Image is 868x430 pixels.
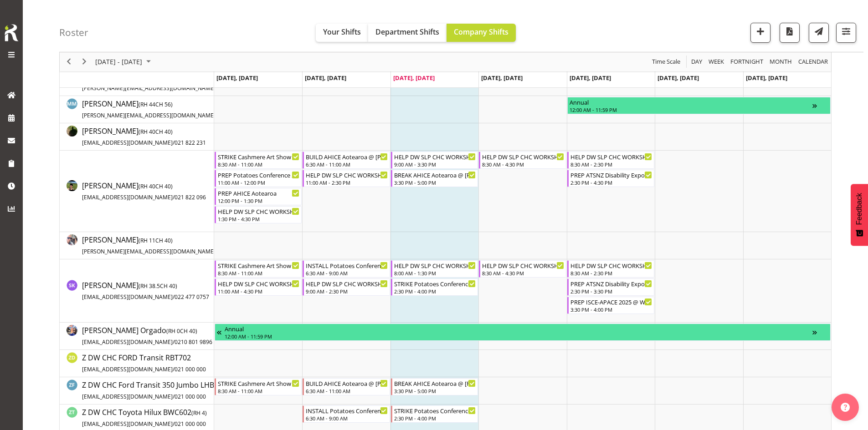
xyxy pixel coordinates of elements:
span: / [173,193,175,201]
h4: Roster [59,27,88,38]
span: [DATE], [DATE] [570,74,611,82]
div: 2:30 PM - 3:30 PM [570,288,652,295]
span: RH 40 [140,182,155,190]
span: [PERSON_NAME][EMAIL_ADDRESS][DOMAIN_NAME] [82,84,216,92]
span: Department Shifts [375,27,439,37]
button: Company Shifts [447,24,516,42]
span: ( CH 40) [139,237,173,244]
span: RH 40 [140,128,155,136]
span: RH 4 [193,409,205,417]
div: 11:00 AM - 2:30 PM [306,179,387,186]
div: Rosey McKimmie"s event - HELP DW SLP CHC WORKSHOP Begin From Tuesday, August 12, 2025 at 11:00:00... [303,170,390,187]
span: / [173,338,175,346]
a: [PERSON_NAME](RH 38.5CH 40)[EMAIL_ADDRESS][DOMAIN_NAME]/022 477 0757 [82,280,209,302]
div: HELP DW SLP CHC WORKSHOP [394,152,476,161]
div: HELP DW SLP CHC WORKSHOP [306,279,387,288]
div: 8:30 AM - 4:30 PM [482,161,564,168]
span: [PERSON_NAME] [82,235,249,256]
div: INSTALL Potatoes Conference 2025 @ [GEOGRAPHIC_DATA] On site @ 0700 [306,261,387,270]
span: / [173,139,175,147]
div: 1:30 PM - 4:30 PM [218,215,299,223]
div: previous period [61,52,77,71]
div: next period [77,52,92,71]
span: [PERSON_NAME] [82,280,209,301]
div: HELP DW SLP CHC WORKSHOP [218,207,299,216]
button: Filter Shifts [836,23,856,43]
div: 12:00 AM - 11:59 PM [225,333,812,340]
div: 8:30 AM - 11:00 AM [218,387,299,395]
div: 8:30 AM - 4:30 PM [482,269,564,277]
span: RH 0 [168,327,180,335]
a: Z DW CHC Toyota Hilux BWC602(RH 4)[EMAIL_ADDRESS][DOMAIN_NAME]/021 000 000 [82,407,207,429]
span: Z DW CHC Ford Transit 350 Jumbo LHB202 [82,380,242,401]
div: August 11 - 17, 2025 [92,52,156,71]
span: [PERSON_NAME] Orgado [82,325,212,346]
span: Month [769,56,793,68]
div: Rosey McKimmie"s event - HELP DW SLP CHC WORKSHOP Begin From Friday, August 15, 2025 at 8:30:00 A... [567,152,654,169]
div: Stuart Korunic"s event - HELP DW SLP CHC WORKSHOP Begin From Tuesday, August 12, 2025 at 9:00:00 ... [303,278,390,296]
button: Fortnight [729,56,765,68]
span: RH 38.5 [140,282,160,290]
a: [PERSON_NAME](RH 40CH 40)[EMAIL_ADDRESS][DOMAIN_NAME]/021 822 231 [82,126,206,147]
div: STRIKE Cashmere Art Show 2025 @ [GEOGRAPHIC_DATA] On Site @ 0900 [218,261,299,270]
div: Annual [225,324,812,333]
span: ( CH 56) [139,101,173,108]
button: Previous [63,56,75,68]
div: 3:30 PM - 5:00 PM [394,179,476,186]
div: STRIKE Potatoes Conference 2025 @ [GEOGRAPHIC_DATA] On site @ 1500 [394,406,476,415]
span: [PERSON_NAME] [82,181,206,202]
span: / [173,293,175,301]
button: Add a new shift [750,23,770,43]
div: PREP AHICE Aotearoa [218,188,299,197]
span: calendar [797,56,829,68]
span: Z DW CHC Toyota Hilux BWC602 [82,407,207,428]
span: RH 11 [140,237,155,244]
div: 8:00 AM - 1:30 PM [394,269,476,277]
span: 022 477 0757 [175,293,209,301]
span: 021 822 096 [175,193,206,201]
div: BUILD AHICE Aotearoa @ [PERSON_NAME] On Site @ 0700 [306,379,387,388]
div: HELP DW SLP CHC WORKSHOP [570,261,652,270]
td: Stuart Korunic resource [60,259,214,323]
div: Stuart Korunic"s event - HELP DW SLP CHC WORKSHOP Begin From Wednesday, August 13, 2025 at 8:00:0... [391,260,478,278]
img: help-xxl-2.png [841,403,850,412]
div: Rosey McKimmie"s event - HELP DW SLP CHC WORKSHOP Begin From Monday, August 11, 2025 at 1:30:00 P... [215,206,302,223]
span: Day [690,56,703,68]
div: 9:00 AM - 3:30 PM [394,161,476,168]
span: / [173,365,175,373]
span: 021 000 000 [175,420,206,428]
div: HELP DW SLP CHC WORKSHOP [570,152,652,161]
div: 2:30 PM - 4:30 PM [570,179,652,186]
span: [EMAIL_ADDRESS][DOMAIN_NAME] [82,193,173,201]
span: Company Shifts [454,27,508,37]
span: [EMAIL_ADDRESS][DOMAIN_NAME] [82,338,173,346]
button: Time Scale [651,56,682,68]
div: Rosey McKimmie"s event - PREP AHICE Aotearoa Begin From Monday, August 11, 2025 at 12:00:00 PM GM... [215,188,302,205]
button: Download a PDF of the roster according to the set date range. [780,23,800,43]
img: Rosterit icon logo [2,23,21,43]
span: ( CH 40) [139,282,177,290]
a: Z DW CHC Ford Transit 350 Jumbo LHB202[EMAIL_ADDRESS][DOMAIN_NAME]/021 000 000 [82,379,242,401]
div: 8:30 AM - 11:00 AM [218,269,299,277]
div: PREP Potatoes Conference 2025 @ The Workshop [218,170,299,179]
div: Matt McFarlane"s event - Annual Begin From Friday, August 15, 2025 at 12:00:00 AM GMT+12:00 Ends ... [567,97,831,114]
span: [EMAIL_ADDRESS][DOMAIN_NAME] [82,393,173,400]
button: Next [78,56,91,68]
span: [PERSON_NAME][EMAIL_ADDRESS][DOMAIN_NAME] [82,111,216,119]
span: 021 000 000 [175,393,206,400]
div: 8:30 AM - 2:30 PM [570,269,652,277]
td: Z DW CHC FORD Transit RBT702 resource [60,350,214,377]
span: Week [708,56,725,68]
div: Z DW CHC Ford Transit 350 Jumbo LHB202"s event - BUILD AHICE Aotearoa @ Te Pae On Site @ 0700 Beg... [303,378,390,395]
button: Department Shifts [368,24,447,42]
div: Z DW CHC Ford Transit 350 Jumbo LHB202"s event - BREAK AHICE Aotearoa @ Te Pae On Site @ 1600 Beg... [391,378,478,395]
div: 8:30 AM - 11:00 AM [218,161,299,168]
span: 021 822 231 [175,139,206,147]
div: 9:00 AM - 2:30 PM [306,288,387,295]
div: 6:30 AM - 9:00 AM [306,269,387,277]
a: [PERSON_NAME](RH 40CH 40)[EMAIL_ADDRESS][DOMAIN_NAME]/021 822 096 [82,180,206,202]
span: [EMAIL_ADDRESS][DOMAIN_NAME] [82,365,173,373]
button: Send a list of all shifts for the selected filtered period to all rostered employees. [809,23,829,43]
div: 2:30 PM - 4:00 PM [394,288,476,295]
div: HELP DW SLP CHC WORKSHOP [306,170,387,179]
